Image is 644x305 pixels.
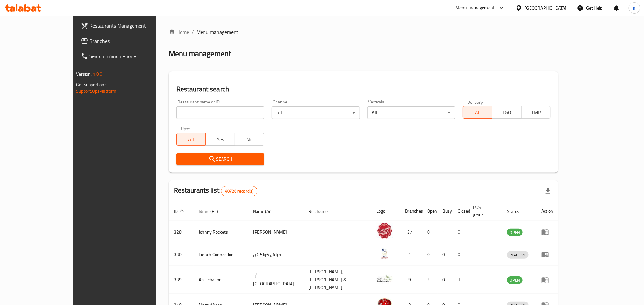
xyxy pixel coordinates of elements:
[438,221,453,243] td: 1
[76,81,106,89] span: Get support on:
[76,70,92,78] span: Version:
[473,203,495,219] span: POS group
[199,208,227,215] span: Name (En)
[194,266,248,294] td: Arz Lebanon
[169,221,194,243] td: 328
[372,202,400,221] th: Logo
[400,202,422,221] th: Branches
[272,106,360,119] div: All
[176,106,264,119] input: Search for restaurant name or ID..
[466,108,490,117] span: All
[453,243,468,266] td: 0
[235,133,264,146] button: No
[169,266,194,294] td: 339
[438,202,453,221] th: Busy
[174,186,258,196] h2: Restaurants list
[492,106,522,119] button: TGO
[76,18,181,33] a: Restaurants Management
[367,106,455,119] div: All
[176,153,264,165] button: Search
[90,52,175,60] span: Search Branch Phone
[90,37,175,45] span: Branches
[521,106,551,119] button: TMP
[467,100,483,104] label: Delivery
[181,127,193,131] label: Upsell
[76,49,181,64] a: Search Branch Phone
[495,108,519,117] span: TGO
[194,243,248,266] td: French Connection
[208,135,232,144] span: Yes
[422,243,438,266] td: 0
[176,133,206,146] button: All
[422,202,438,221] th: Open
[453,266,468,294] td: 1
[194,221,248,243] td: Johnny Rockets
[377,223,393,239] img: Johnny Rockets
[182,155,259,163] span: Search
[438,243,453,266] td: 0
[377,245,393,261] img: French Connection
[422,221,438,243] td: 0
[196,28,239,36] span: Menu management
[422,266,438,294] td: 2
[541,276,553,284] div: Menu
[541,251,553,258] div: Menu
[456,4,495,12] div: Menu-management
[507,208,528,215] span: Status
[377,271,393,287] img: Arz Lebanon
[169,243,194,266] td: 330
[179,135,203,144] span: All
[253,208,280,215] span: Name (Ar)
[438,266,453,294] td: 0
[507,229,523,236] span: OPEN
[248,221,303,243] td: [PERSON_NAME]
[507,276,523,284] div: OPEN
[93,70,103,78] span: 1.0.0
[76,33,181,49] a: Branches
[221,188,257,194] span: 40726 record(s)
[248,266,303,294] td: أرز [GEOGRAPHIC_DATA]
[633,4,636,11] span: n
[176,84,551,94] h2: Restaurant search
[169,28,558,36] nav: breadcrumb
[169,49,231,59] h2: Menu management
[248,243,303,266] td: فرنش كونكشن
[463,106,492,119] button: All
[192,28,194,36] li: /
[507,276,523,284] span: OPEN
[76,87,117,95] a: Support.OpsPlatform
[90,22,175,30] span: Restaurants Management
[400,266,422,294] td: 9
[400,243,422,266] td: 1
[524,108,548,117] span: TMP
[536,202,558,221] th: Action
[237,135,262,144] span: No
[540,183,556,199] div: Export file
[221,186,257,196] div: Total records count
[174,208,186,215] span: ID
[303,266,372,294] td: [PERSON_NAME],[PERSON_NAME] & [PERSON_NAME]
[308,208,336,215] span: Ref. Name
[453,202,468,221] th: Closed
[507,251,529,259] span: INACTIVE
[400,221,422,243] td: 37
[205,133,235,146] button: Yes
[541,228,553,236] div: Menu
[453,221,468,243] td: 0
[525,4,567,11] div: [GEOGRAPHIC_DATA]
